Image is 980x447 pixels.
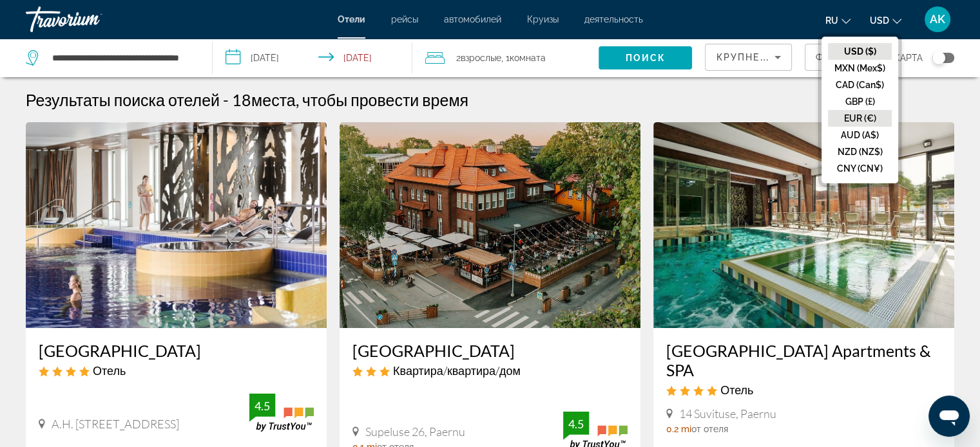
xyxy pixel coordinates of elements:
a: [GEOGRAPHIC_DATA] Apartments & SPA [666,341,941,379]
span: 0.2 mi [666,424,691,434]
div: 4 star Hotel [39,363,314,378]
span: Поиск [626,53,666,63]
div: 4.5 [249,398,275,414]
iframe: Кнопка запуска окна обмена сообщениями [928,396,970,437]
img: Estonia Resort Hotel & Spa [26,122,327,328]
button: Change language [825,11,850,30]
span: 14 Suvituse, Paernu [679,406,776,421]
a: Круизы [527,14,559,24]
span: , 1 [501,49,546,67]
span: ru [825,15,838,26]
span: Крупнейшие сбережения [716,52,872,62]
span: Взрослые [461,53,501,63]
span: Комната [510,53,546,63]
div: 4.5 [563,416,589,432]
a: [GEOGRAPHIC_DATA] [39,341,314,360]
a: автомобилей [444,14,501,24]
a: Travorium [26,3,155,36]
span: места, чтобы провести время [251,90,468,109]
span: 2 [456,49,501,67]
span: - [223,90,229,109]
button: NZD (NZ$) [828,143,892,160]
span: Отель [720,383,753,397]
span: карта [894,49,923,67]
button: Change currency [870,11,901,30]
button: Select check in and out date [213,39,412,77]
img: Wasa Resort Hotel Apartments & SPA [653,122,954,328]
input: Search hotel destination [51,48,193,68]
img: Villa Wesset [340,122,640,328]
img: TrustYou guest rating badge [249,394,314,432]
button: User Menu [921,6,954,33]
button: Filters [805,44,881,71]
span: Фильтр [815,52,861,62]
button: Toggle map [923,52,954,64]
span: USD [870,15,889,26]
mat-select: Sort by [716,50,781,65]
h1: Результаты поиска отелей [26,90,220,109]
button: EUR (€) [828,110,892,127]
h2: 18 [232,90,468,109]
span: AK [930,13,945,26]
button: CNY (CN¥) [828,160,892,177]
button: GBP (£) [828,93,892,110]
a: деятельность [584,14,643,24]
button: Travelers: 2 adults, 0 children [412,39,599,77]
span: A.H. [STREET_ADDRESS] [52,417,179,431]
div: 3 star Apartment [352,363,628,378]
a: рейсы [391,14,418,24]
a: Отели [338,14,365,24]
button: USD ($) [828,43,892,60]
span: Квартира/квартира/дом [393,363,521,378]
button: CAD (Can$) [828,77,892,93]
span: Supeluse 26, Paernu [365,424,465,439]
button: Search [599,46,692,69]
a: [GEOGRAPHIC_DATA] [352,341,628,360]
div: 4 star Hotel [666,383,941,397]
button: MXN (Mex$) [828,60,892,77]
button: AUD (A$) [828,127,892,143]
span: Отель [93,363,126,378]
span: от отеля [691,424,728,434]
